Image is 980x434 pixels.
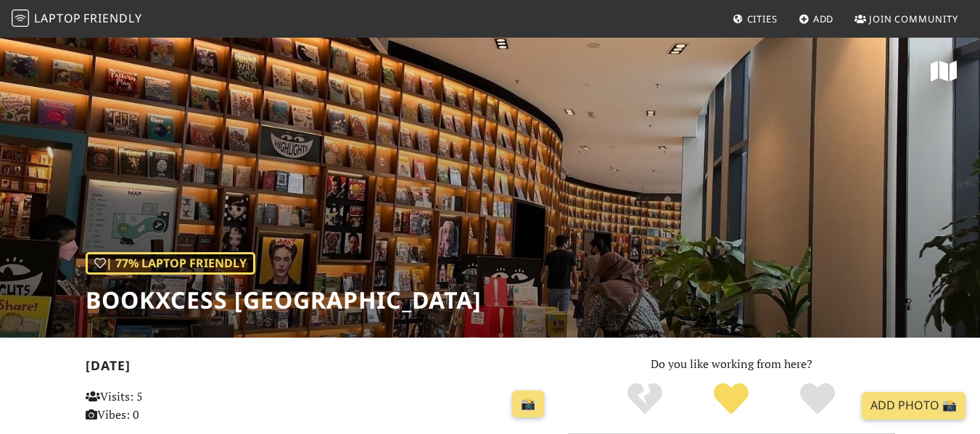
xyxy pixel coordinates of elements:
[688,381,775,417] div: Yes
[849,6,964,32] a: Join Community
[602,381,688,417] div: No
[869,12,958,25] span: Join Community
[34,10,81,26] span: Laptop
[12,7,142,32] a: LaptopFriendly LaptopFriendly
[813,12,834,25] span: Add
[512,391,544,418] a: 📸
[747,12,778,25] span: Cities
[862,392,965,420] a: Add Photo 📸
[86,388,229,425] p: Visits: 5 Vibes: 0
[793,6,840,32] a: Add
[86,358,551,379] h2: [DATE]
[86,252,255,275] div: | 77% Laptop Friendly
[727,6,783,32] a: Cities
[774,381,860,417] div: Definitely!
[12,9,29,27] img: LaptopFriendly
[86,286,482,314] h1: BookXcess [GEOGRAPHIC_DATA]
[83,10,141,26] span: Friendly
[568,355,895,374] p: Do you like working from here?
